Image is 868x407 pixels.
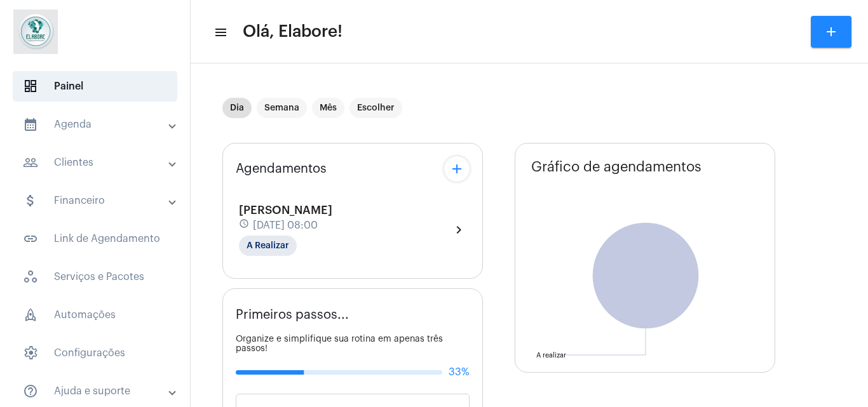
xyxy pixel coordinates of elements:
mat-icon: sidenav icon [23,155,38,170]
span: 33% [449,366,470,378]
text: A realizar [536,352,566,359]
span: [PERSON_NAME] [239,204,332,216]
span: sidenav icon [23,307,38,323]
mat-expansion-panel-header: sidenav iconFinanceiro [8,185,190,216]
span: Primeiros passos... [236,308,349,322]
span: Gráfico de agendamentos [531,159,702,175]
mat-icon: sidenav icon [214,25,226,40]
mat-icon: add [449,161,465,177]
mat-chip: Dia [222,98,252,118]
span: Painel [13,71,177,102]
mat-icon: schedule [239,218,250,232]
span: Olá, Elabore! [243,22,342,42]
mat-chip: Escolher [349,98,402,118]
span: sidenav icon [23,269,38,284]
mat-icon: sidenav icon [23,231,38,246]
mat-panel-title: Financeiro [23,193,170,208]
span: sidenav icon [23,345,38,361]
mat-chip: Semana [257,98,307,118]
mat-expansion-panel-header: sidenav iconAjuda e suporte [8,376,190,406]
img: 4c6856f8-84c7-1050-da6c-cc5081a5dbaf.jpg [10,6,61,57]
mat-panel-title: Clientes [23,155,170,170]
span: [DATE] 08:00 [253,220,318,231]
span: sidenav icon [23,79,38,94]
span: Organize e simplifique sua rotina em apenas três passos! [236,335,443,353]
mat-icon: chevron_right [451,222,466,237]
mat-panel-title: Ajuda e suporte [23,384,170,399]
span: Configurações [13,338,177,368]
mat-icon: sidenav icon [23,384,38,399]
span: Serviços e Pacotes [13,262,177,292]
mat-expansion-panel-header: sidenav iconClientes [8,147,190,178]
mat-icon: add [824,24,839,39]
span: Automações [13,300,177,330]
span: Agendamentos [236,162,327,176]
mat-panel-title: Agenda [23,117,170,132]
mat-expansion-panel-header: sidenav iconAgenda [8,109,190,140]
mat-icon: sidenav icon [23,117,38,132]
mat-icon: sidenav icon [23,193,38,208]
mat-chip: Mês [312,98,344,118]
span: Link de Agendamento [13,224,177,254]
mat-chip: A Realizar [239,236,297,256]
